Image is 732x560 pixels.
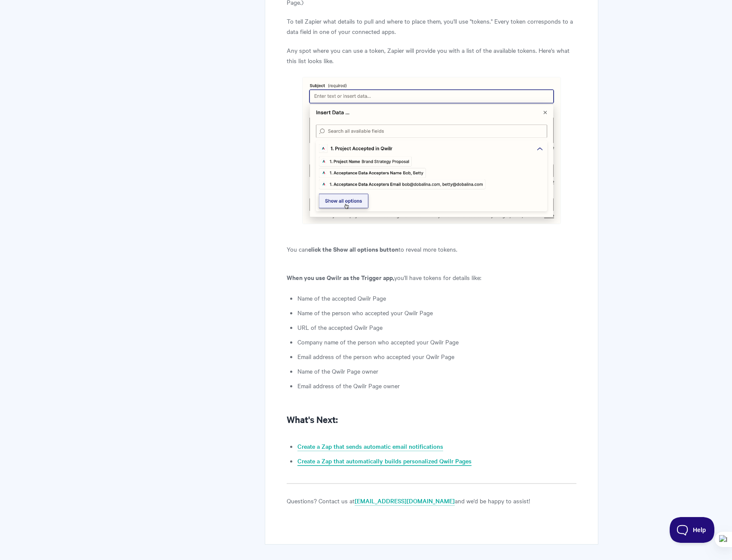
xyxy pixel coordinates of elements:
[297,293,576,303] li: Name of the accepted Qwilr Page
[297,366,576,376] li: Name of the Qwilr Page owner
[287,273,394,282] strong: When you use Qwilr as the Trigger app,
[297,322,576,332] li: URL of the accepted Qwilr Page
[287,16,576,37] p: To tell Zapier what details to pull and where to place them, you'll use "tokens." Every token cor...
[308,244,398,253] strong: click the Show all options button
[297,351,576,362] li: Email address of the person who accepted your Qwilr Page
[297,307,576,318] li: Name of the person who accepted your Qwilr Page
[297,380,576,391] li: Email address of the Qwilr Page owner
[297,442,443,451] a: Create a Zap that sends automatic email notifications
[670,517,715,543] iframe: Toggle Customer Support
[355,496,455,506] a: [EMAIL_ADDRESS][DOMAIN_NAME]
[287,412,576,426] h2: What's Next:
[297,457,472,466] a: Create a Zap that automatically builds personalized Qwilr Pages
[287,45,576,66] p: Any spot where you can use a token, Zapier will provide you with a list of the available tokens. ...
[297,337,576,347] li: Company name of the person who accepted your Qwilr Page
[287,244,576,254] p: You can to reveal more tokens.
[287,496,576,506] p: Questions? Contact us at and we'd be happy to assist!
[287,272,576,283] p: you'll have tokens for details like:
